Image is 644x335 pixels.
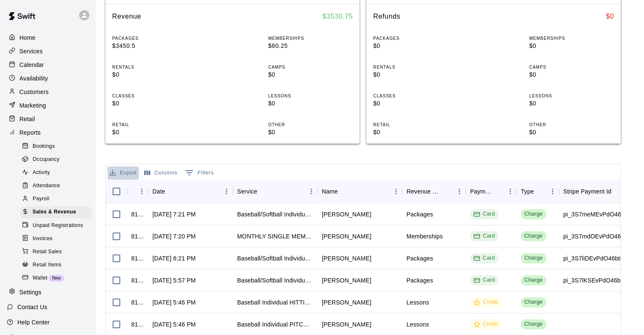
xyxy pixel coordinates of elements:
[20,167,92,179] div: Activity
[7,113,88,125] div: Retail
[142,166,180,180] button: Select columns
[20,271,95,285] a: WalletNew
[322,276,371,285] div: April Keating
[373,64,458,70] p: RENTALS
[373,42,458,50] p: $0
[20,140,95,153] a: Bookings
[338,185,350,197] button: Sort
[20,233,92,245] div: Invoices
[237,232,313,241] div: MONTHLY SINGLE MEMBERSHIP
[33,195,49,203] span: Payroll
[20,245,95,258] a: Retail Sales
[453,185,466,198] button: Menu
[20,206,95,219] a: Sales & Revenue
[20,153,95,166] a: Occupancy
[524,298,543,306] div: Charge
[135,185,148,198] button: Menu
[19,288,41,296] p: Settings
[19,33,36,42] p: Home
[7,72,88,85] a: Availability
[402,180,466,203] div: Revenue Category
[373,70,458,79] p: $0
[112,42,197,50] p: $3450.5
[20,246,92,258] div: Retail Sales
[20,154,92,166] div: Occupancy
[373,128,458,137] p: $0
[183,166,216,180] button: Show filters
[20,180,95,193] a: Attendance
[7,86,88,98] div: Customers
[546,185,559,198] button: Menu
[152,210,196,219] div: Sep 15, 2025, 7:21 PM
[112,122,197,128] p: RETAIL
[322,320,371,329] div: Jessica Hall
[20,166,95,180] a: Activity
[33,169,50,177] span: Activity
[529,64,614,70] p: CAMPS
[33,208,76,216] span: Sales & Revenue
[108,166,139,180] button: Export
[7,126,88,139] a: Reports
[131,210,144,219] div: 818608
[20,220,92,232] div: Unpaid Registrations
[7,99,88,112] div: Marketing
[466,180,517,203] div: Payment Method
[19,88,49,96] p: Customers
[152,232,196,241] div: Sep 15, 2025, 7:20 PM
[20,258,95,271] a: Retail Items
[473,320,498,328] div: Credit
[473,254,495,262] div: Card
[33,142,55,151] span: Bookings
[7,31,88,44] div: Home
[268,64,353,70] p: CAMPS
[165,185,177,197] button: Sort
[7,286,88,299] a: Settings
[7,58,88,71] a: Calendar
[19,74,48,83] p: Availability
[305,185,318,198] button: Menu
[152,276,196,285] div: Sep 15, 2025, 5:57 PM
[473,210,495,218] div: Card
[17,303,47,311] p: Contact Us
[112,35,197,42] p: PACKAGES
[406,298,429,307] div: Lessons
[33,221,83,230] span: Unpaid Registrations
[322,232,371,241] div: Ryan Frederiksen
[441,185,453,197] button: Sort
[406,254,433,263] div: Packages
[268,42,353,50] p: $80.25
[529,35,614,42] p: MEMBERSHIPS
[406,180,441,203] div: Revenue Category
[373,11,400,22] h6: Refunds
[19,101,46,110] p: Marketing
[131,232,144,241] div: 818605
[220,185,233,198] button: Menu
[112,93,197,99] p: CLASSES
[112,128,197,137] p: $0
[529,93,614,99] p: LESSONS
[473,298,498,306] div: Credit
[7,45,88,58] div: Services
[373,99,458,108] p: $0
[524,254,543,262] div: Charge
[131,320,144,329] div: 818285
[322,254,371,263] div: Dan Escontrias
[152,320,196,329] div: Sep 15, 2025, 5:46 PM
[524,232,543,240] div: Charge
[237,276,313,285] div: Baseball/Softball Individual LESSONS - 8 Pack (8 Credits)
[390,185,402,198] button: Menu
[131,298,144,307] div: 818288
[33,261,61,269] span: Retail Items
[529,128,614,137] p: $0
[20,141,92,152] div: Bookings
[268,93,353,99] p: LESSONS
[406,232,443,241] div: Memberships
[529,42,614,50] p: $0
[33,182,60,190] span: Attendance
[268,122,353,128] p: OTHER
[233,180,318,203] div: Service
[19,61,44,69] p: Calendar
[268,128,353,137] p: $0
